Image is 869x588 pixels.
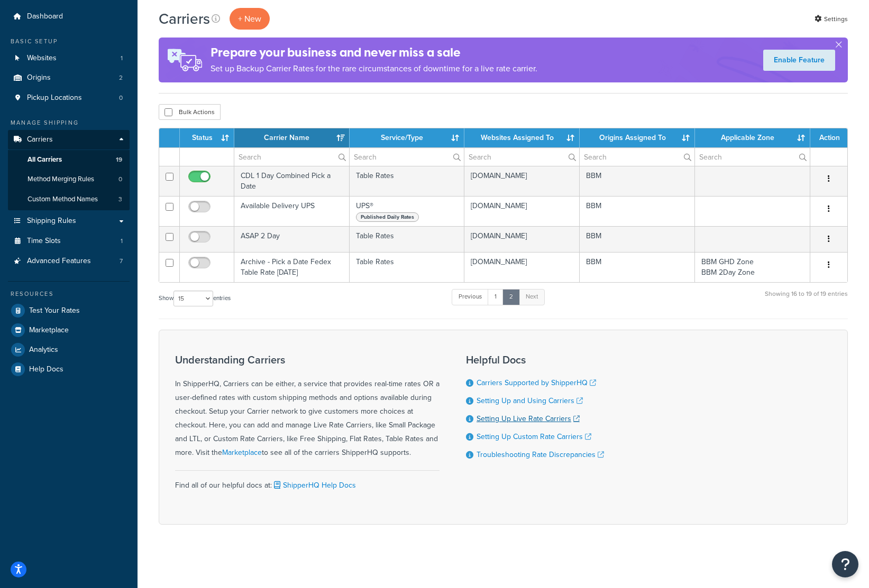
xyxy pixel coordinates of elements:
span: 0 [118,175,122,184]
a: Carriers Supported by ShipperHQ [477,377,596,388]
span: Published Daily Rates [356,212,419,222]
span: Help Docs [29,365,63,374]
span: Dashboard [27,12,63,21]
a: Troubleshooting Rate Discrepancies [477,449,604,460]
div: Manage Shipping [8,118,130,127]
li: All Carriers [8,150,130,170]
a: Next [519,289,545,305]
span: Shipping Rules [27,217,76,226]
span: Websites [27,54,57,63]
input: Search [234,148,349,166]
td: BBM [580,196,695,226]
a: Marketplace [8,321,130,340]
a: 2 [502,289,520,305]
h4: Prepare your business and never miss a sale [211,44,537,61]
a: Help Docs [8,360,130,379]
td: BBM [580,252,695,282]
td: Table Rates [350,226,465,252]
a: Method Merging Rules 0 [8,170,130,189]
td: [DOMAIN_NAME] [464,226,580,252]
td: UPS® [350,196,465,226]
td: Available Delivery UPS [234,196,350,226]
button: Open Resource Center [832,551,858,577]
span: 7 [120,257,123,266]
li: Custom Method Names [8,190,130,209]
td: CDL 1 Day Combined Pick a Date [234,166,350,196]
img: ad-rules-rateshop-fe6ec290ccb7230408bd80ed9643f0289d75e0ffd9eb532fc0e269fcd187b520.png [159,38,211,82]
span: Origins [27,73,51,82]
a: All Carriers 19 [8,150,130,170]
td: Archive - Pick a Date Fedex Table Rate [DATE] [234,252,350,282]
span: Time Slots [27,237,61,246]
li: Time Slots [8,231,130,251]
td: [DOMAIN_NAME] [464,252,580,282]
span: 1 [121,54,123,63]
div: Resources [8,290,130,298]
td: BBM [580,226,695,252]
span: Method Merging Rules [28,175,94,184]
h3: Understanding Carriers [175,354,440,366]
a: Pickup Locations 0 [8,88,130,108]
span: All Carriers [28,155,62,164]
a: Previous [452,289,489,305]
a: Carriers [8,130,130,150]
a: Analytics [8,340,130,359]
label: Show entries [159,291,231,306]
span: Test Your Rates [29,306,80,315]
td: [DOMAIN_NAME] [464,196,580,226]
li: Method Merging Rules [8,170,130,189]
input: Search [580,148,694,166]
td: [DOMAIN_NAME] [464,166,580,196]
span: Analytics [29,346,58,354]
td: Table Rates [350,166,465,196]
td: Table Rates [350,252,465,282]
a: Advanced Features 7 [8,251,130,271]
li: Origins [8,68,130,88]
td: BBM GHD Zone BBM 2Day Zone [695,252,810,282]
a: Settings [815,12,848,26]
div: Basic Setup [8,37,130,46]
a: Shipping Rules [8,211,130,231]
th: Applicable Zone: activate to sort column ascending [695,128,810,147]
div: Showing 16 to 19 of 19 entries [765,288,848,311]
li: Websites [8,49,130,68]
li: Pickup Locations [8,88,130,108]
td: BBM [580,166,695,196]
li: Carriers [8,130,130,210]
span: 1 [121,237,123,246]
a: Setting Up and Using Carriers [477,395,583,406]
span: Advanced Features [27,257,91,266]
a: Custom Method Names 3 [8,190,130,209]
button: Bulk Actions [159,104,221,120]
input: Search [350,148,464,166]
select: Showentries [173,291,213,306]
a: Marketplace [222,447,262,458]
th: Service/Type: activate to sort column ascending [350,128,465,147]
th: Action [810,128,847,147]
a: Dashboard [8,7,130,26]
div: In ShipperHQ, Carriers can be either, a service that provides real-time rates OR a user-defined r... [175,354,440,460]
span: 3 [118,195,122,204]
div: Find all of our helpful docs at: [175,470,440,492]
a: Setting Up Live Rate Carriers [477,413,580,424]
p: Set up Backup Carrier Rates for the rare circumstances of downtime for a live rate carrier. [211,61,537,76]
a: Enable Feature [763,50,835,71]
a: Websites 1 [8,49,130,68]
th: Origins Assigned To: activate to sort column ascending [580,128,695,147]
h1: Carriers [159,8,210,29]
span: Marketplace [29,326,69,335]
a: Setting Up Custom Rate Carriers [477,431,591,442]
button: + New [230,8,270,30]
h3: Helpful Docs [466,354,604,366]
a: Origins 2 [8,68,130,88]
span: Custom Method Names [28,195,98,204]
a: Time Slots 1 [8,231,130,251]
th: Websites Assigned To: activate to sort column ascending [464,128,580,147]
th: Status: activate to sort column ascending [180,128,234,147]
th: Carrier Name: activate to sort column ascending [234,128,350,147]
